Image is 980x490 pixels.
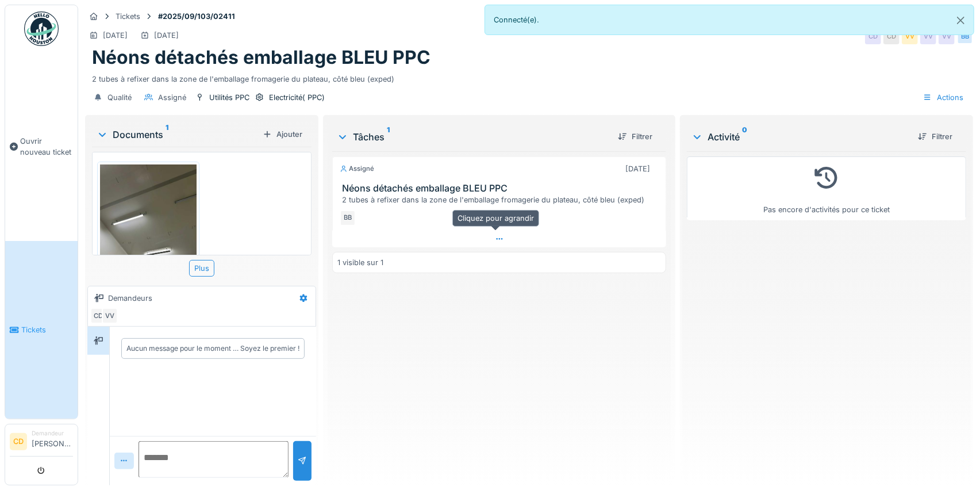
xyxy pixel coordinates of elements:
div: Utilités PPC [209,92,249,103]
div: Filtrer [613,129,657,144]
div: BB [340,210,356,226]
div: CD [883,28,900,44]
div: Qualité [107,92,132,103]
li: CD [10,433,27,450]
img: tq16ucbzgdmnxtvo3xfzgu9mdack [100,164,197,293]
div: [DATE] [154,30,179,41]
div: VV [939,28,955,44]
a: Ouvrir nouveau ticket [5,52,78,241]
span: Tickets [21,324,73,335]
div: Demandeurs [108,293,152,304]
sup: 0 [742,130,747,144]
div: VV [102,308,118,324]
li: [PERSON_NAME] [32,429,73,454]
div: Plus [189,260,214,277]
div: 2 tubes à refixer dans la zone de l'emballage fromagerie du plateau, côté bleu (exped) [342,194,661,205]
img: Badge_color-CXgf-gQk.svg [24,12,59,46]
div: [DATE] [625,163,650,174]
div: CD [865,28,881,44]
div: Pas encore d'activités pour ce ticket [694,162,959,215]
div: Activité [691,130,909,144]
div: Actions [918,89,969,106]
div: Filtrer [913,129,957,144]
div: Documents [97,128,258,141]
div: 2 tubes à refixer dans la zone de l'emballage fromagerie du plateau, côté bleu (exped) [92,69,966,85]
h3: Néons détachés emballage BLEU PPC [342,183,661,194]
div: CD [90,308,106,324]
a: Tickets [5,241,78,419]
div: [DATE] [103,30,128,41]
div: 1 visible sur 1 [337,257,383,268]
button: Close [948,5,974,36]
div: Tâches [337,130,609,144]
div: Assigné [158,92,186,103]
h1: Néons détachés emballage BLEU PPC [92,47,431,68]
div: VV [920,28,936,44]
div: BB [957,28,973,44]
div: Demandeur [32,429,73,438]
a: CD Demandeur[PERSON_NAME] [10,429,73,457]
div: Connecté(e). [485,5,975,35]
div: Ajouter [258,127,307,142]
span: Ouvrir nouveau ticket [20,136,73,158]
div: Tickets [116,11,140,22]
sup: 1 [166,128,168,141]
strong: #2025/09/103/02411 [153,11,240,22]
div: Cliquez pour agrandir [452,210,539,227]
div: Electricité( PPC) [269,92,325,103]
sup: 1 [387,130,390,144]
div: Assigné [340,164,374,174]
div: VV [902,28,918,44]
div: Aucun message pour le moment … Soyez le premier ! [126,343,299,354]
